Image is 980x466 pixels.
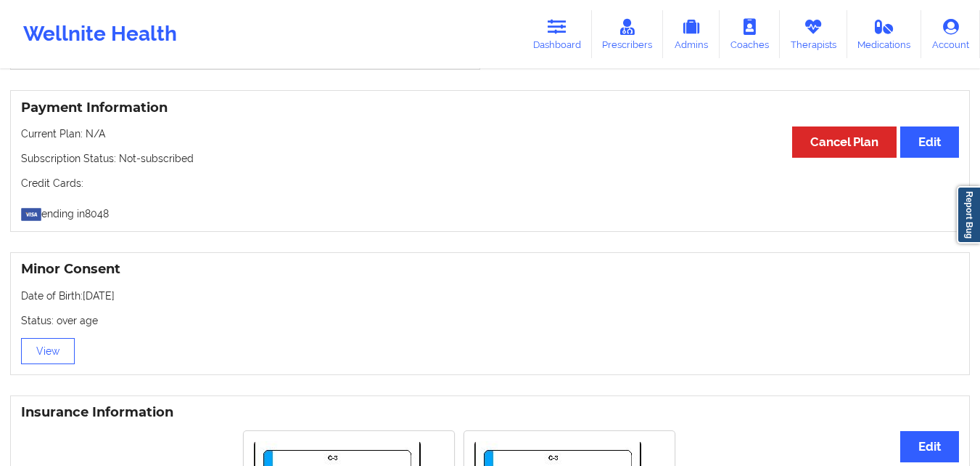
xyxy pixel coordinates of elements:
[921,10,980,58] a: Account
[720,10,780,58] a: Coaches
[21,100,959,116] h3: Payment Information
[847,10,922,58] a: Medications
[21,176,959,190] p: Credit Cards:
[780,10,847,58] a: Therapists
[900,126,959,158] button: Edit
[21,126,959,141] p: Current Plan: N/A
[21,404,959,421] h3: Insurance Information
[792,126,897,158] button: Cancel Plan
[957,186,980,244] a: Report Bug
[21,201,959,221] p: ending in 8048
[900,431,959,462] button: Edit
[522,10,592,58] a: Dashboard
[21,338,75,364] button: View
[21,289,959,303] p: Date of Birth: [DATE]
[21,151,959,166] p: Subscription Status: Not-subscribed
[663,10,720,58] a: Admins
[21,261,959,278] h3: Minor Consent
[592,10,664,58] a: Prescribers
[21,313,959,328] p: Status: over age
